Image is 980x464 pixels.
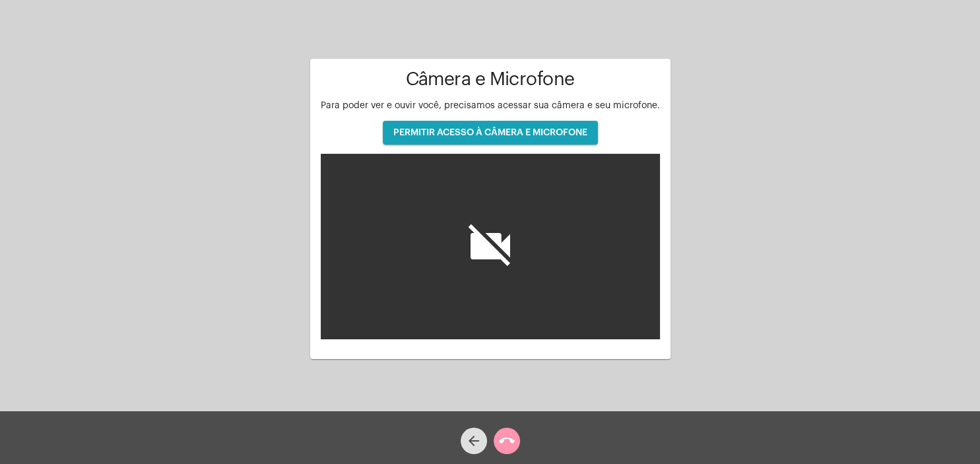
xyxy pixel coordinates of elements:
[321,101,660,110] span: Para poder ver e ouvir você, precisamos acessar sua câmera e seu microfone.
[383,121,598,145] button: PERMITIR ACESSO À CÂMERA E MICROFONE
[466,433,482,449] mat-icon: arrow_back
[393,128,587,137] span: PERMITIR ACESSO À CÂMERA E MICROFONE
[499,433,515,449] mat-icon: call_end
[321,69,660,90] h1: Câmera e Microfone
[464,220,517,273] i: videocam_off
